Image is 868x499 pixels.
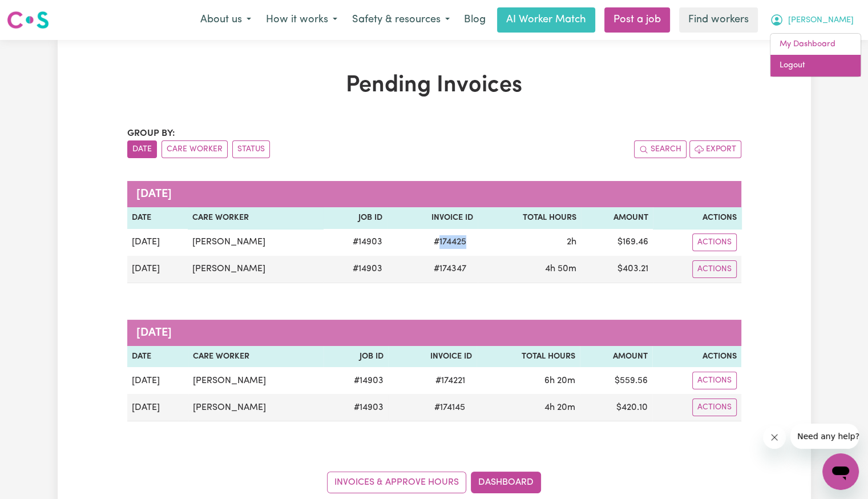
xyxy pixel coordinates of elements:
th: Care Worker [188,207,323,229]
span: 4 hours 20 minutes [544,403,575,412]
iframe: Close message [763,426,786,449]
td: # 14903 [324,394,387,421]
button: Actions [692,372,737,389]
button: Actions [692,234,737,251]
span: # 174425 [427,235,473,249]
a: Blog [457,7,492,33]
th: Amount [580,346,652,368]
caption: [DATE] [127,181,741,207]
h1: Pending Invoices [127,72,741,99]
th: Amount [581,207,653,229]
button: sort invoices by care worker [162,140,228,158]
iframe: Button to launch messaging window [822,453,859,490]
button: My Account [762,8,861,32]
th: Actions [652,346,741,368]
th: Actions [653,207,741,229]
td: $ 169.46 [581,229,653,256]
a: Logout [770,55,861,77]
th: Total Hours [478,207,581,229]
span: # 174347 [427,262,473,276]
td: $ 420.10 [580,394,652,421]
td: [DATE] [127,367,188,394]
button: Safety & resources [345,8,457,32]
span: # 174145 [427,401,472,415]
span: # 174221 [429,374,472,388]
span: [PERSON_NAME] [788,14,854,27]
th: Invoice ID [388,346,477,368]
td: $ 403.21 [581,256,653,283]
th: Date [127,207,188,229]
td: [DATE] [127,229,188,256]
a: AI Worker Match [497,7,595,33]
img: Careseekers logo [7,10,49,30]
button: Actions [692,260,737,278]
td: [DATE] [127,394,188,421]
td: [PERSON_NAME] [188,394,324,421]
th: Job ID [323,207,387,229]
th: Job ID [324,346,387,368]
th: Care Worker [188,346,324,368]
td: [PERSON_NAME] [188,229,323,256]
a: Careseekers logo [7,7,49,33]
button: Export [689,140,741,158]
button: Actions [692,399,737,416]
a: My Dashboard [770,34,861,55]
span: Group by: [127,129,175,138]
a: Invoices & Approve Hours [327,472,466,493]
td: # 14903 [323,256,387,283]
td: [DATE] [127,256,188,283]
button: How it works [259,8,345,32]
button: About us [193,8,259,32]
span: Need any help? [7,8,69,17]
th: Invoice ID [387,207,478,229]
caption: [DATE] [127,320,741,346]
a: Post a job [604,7,670,33]
button: sort invoices by paid status [232,140,270,158]
button: Search [634,140,687,158]
td: $ 559.56 [580,367,652,394]
td: [PERSON_NAME] [188,367,324,394]
a: Find workers [679,7,758,33]
a: Dashboard [471,472,541,493]
td: [PERSON_NAME] [188,256,323,283]
iframe: Message from company [790,424,859,449]
span: 4 hours 50 minutes [545,264,576,273]
button: sort invoices by date [127,140,157,158]
th: Date [127,346,188,368]
div: My Account [770,33,861,77]
span: 2 hours [567,238,576,247]
th: Total Hours [477,346,580,368]
td: # 14903 [324,367,387,394]
span: 6 hours 20 minutes [544,376,575,385]
td: # 14903 [323,229,387,256]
